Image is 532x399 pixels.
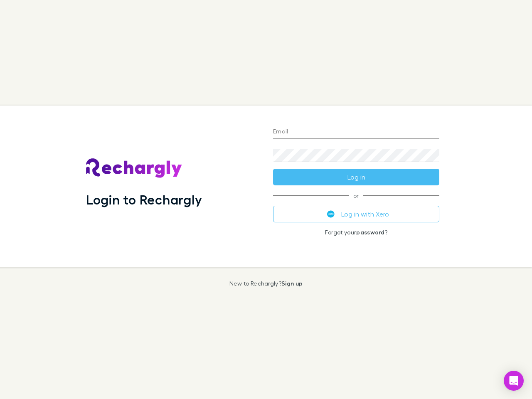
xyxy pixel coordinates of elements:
button: Log in [273,169,439,185]
a: Sign up [281,280,303,287]
button: Log in with Xero [273,206,439,222]
a: password [356,229,384,236]
img: Xero's logo [327,210,335,218]
p: Forgot your ? [273,229,439,236]
div: Open Intercom Messenger [504,371,524,391]
h1: Login to Rechargly [86,192,202,207]
p: New to Rechargly? [229,280,303,287]
img: Rechargly's Logo [86,158,182,178]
